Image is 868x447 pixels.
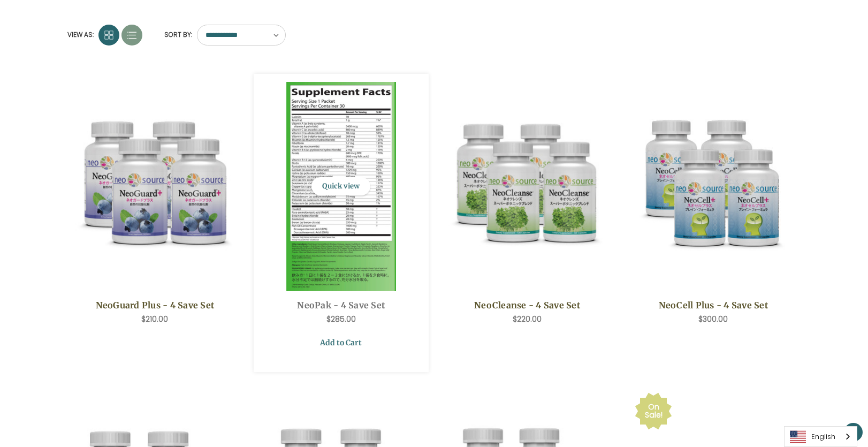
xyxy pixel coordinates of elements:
label: Sort By: [158,27,192,43]
div: On Sale! [640,403,667,419]
a: NeoCleanse - 4 Save Set [453,299,600,312]
a: NeoCell Plus - 4 Save Set [639,299,787,312]
img: NeoGuard Plus - 4 Save Set [75,107,234,266]
button: Quick view [311,177,370,195]
img: NeoCell Plus - 4 Save Set [634,107,793,266]
a: NeoPak - 4 Save Set [268,299,415,312]
a: English [785,427,857,446]
span: $285.00 [326,314,356,324]
a: NeoGuard Plus - 4 Save Set [81,299,229,312]
a: NeoPak - 4 Save Set,$285.00 [262,82,421,291]
a: NeoCleanse - 4 Save Set,$220.00 [448,82,607,291]
span: $220.00 [513,314,542,324]
span: $210.00 [141,314,168,324]
a: Add to Cart [262,332,421,353]
div: Language [784,426,857,447]
img: NeoCleanse - 4 Save Set [448,107,607,266]
a: NeoGuard Plus - 4 Save Set,$210.00 [75,82,234,291]
a: NeoCell Plus - 4 Save Set,$300.00 [634,82,793,291]
aside: Language selected: English [784,426,857,447]
span: $300.00 [698,314,728,324]
span: View as: [67,30,94,40]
